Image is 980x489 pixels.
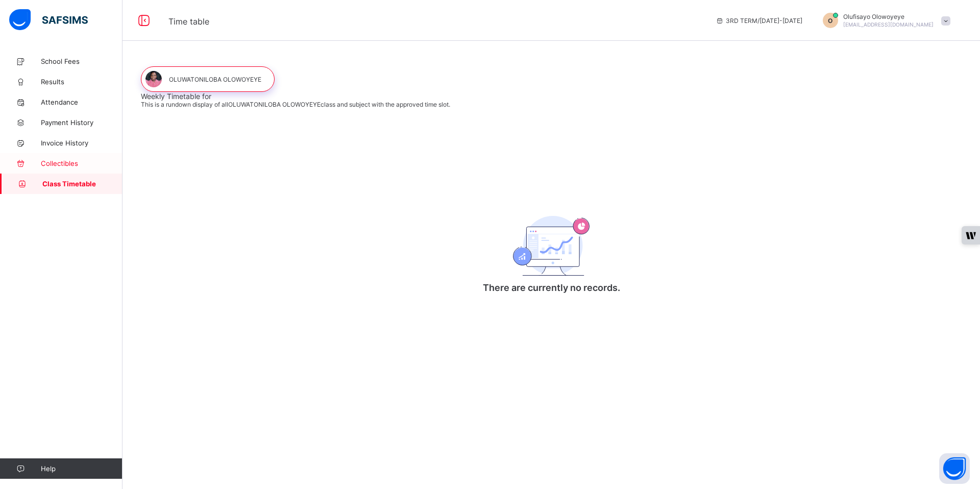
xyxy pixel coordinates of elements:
p: There are currently no records. [449,282,653,293]
span: This is a rundown display of all OLUWATONILOBA OLOWOYEYE class and subject with the approved time... [141,101,450,108]
span: [EMAIL_ADDRESS][DOMAIN_NAME] [843,21,934,28]
img: academics.830fd61bc8807c8ddf7a6434d507d981.svg [513,216,590,276]
span: Time table [168,16,209,27]
span: School Fees [41,57,122,65]
img: safsims [9,9,88,31]
span: Invoice History [41,139,122,147]
span: Payment History [41,118,122,127]
span: Help [41,464,122,473]
div: There are currently no records. [449,188,653,308]
span: Results [41,78,122,86]
span: session/term information [716,17,802,25]
span: Collectibles [41,159,122,167]
span: O [828,17,832,25]
span: Weekly Timetable for [141,92,962,101]
div: OlufisayoOlowoyeye [813,13,955,28]
span: Class Timetable [42,180,122,188]
span: Olufisayo Olowoyeye [843,13,934,20]
span: Attendance [41,98,122,106]
button: Open asap [939,453,970,484]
